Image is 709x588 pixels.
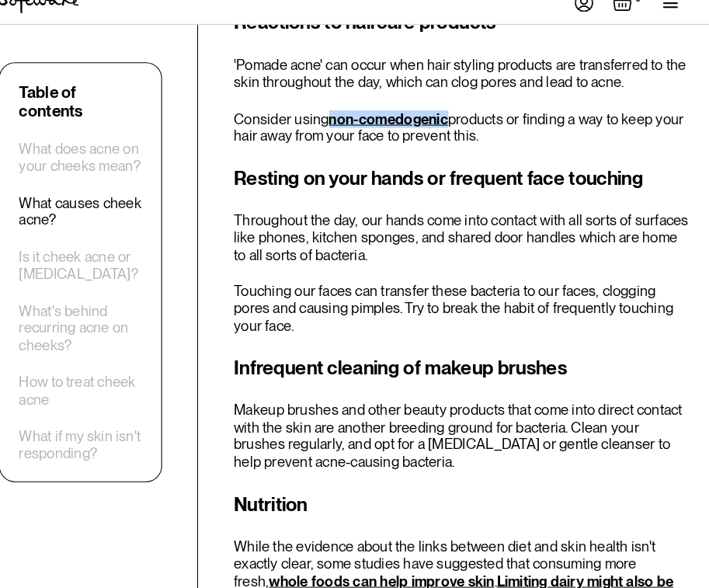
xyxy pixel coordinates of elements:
a: What's behind recurring acne on cheeks? [38,311,158,361]
a: home [19,10,96,30]
div: 0 [634,9,645,23]
a: What does acne on your cheeks mean? [38,153,158,186]
h3: Infrequent cleaning of makeup brushes [247,360,690,388]
a: Open empty cart [615,9,645,31]
p: Touching our faces can transfer these bacteria to our faces, clogging pores and causing pimples. ... [247,291,690,342]
p: Consider using products or finding a way to keep your hair away from your face to prevent this. [247,124,690,158]
a: What if my skin isn't responding? [38,433,158,466]
a: non-comedogenic [339,124,455,141]
img: Software Logo [19,10,96,30]
div: Table of contents [38,97,158,134]
p: Throughout the day, our hands come into contact with all sorts of surfaces like phones, kitchen s... [247,223,690,273]
a: Is it cheek acne or [MEDICAL_DATA]? [38,258,158,291]
a: What causes cheek acne? [38,206,158,239]
h3: Resting on your hands or frequent face touching [247,176,690,204]
h3: Nutrition [247,493,690,521]
p: Makeup brushes and other beauty products that come into direct contact with the skin are another ... [247,407,690,474]
a: How to treat cheek acne [38,380,158,413]
p: 'Pomade acne' can occur when hair styling products are transferred to the skin throughout the day... [247,71,690,105]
